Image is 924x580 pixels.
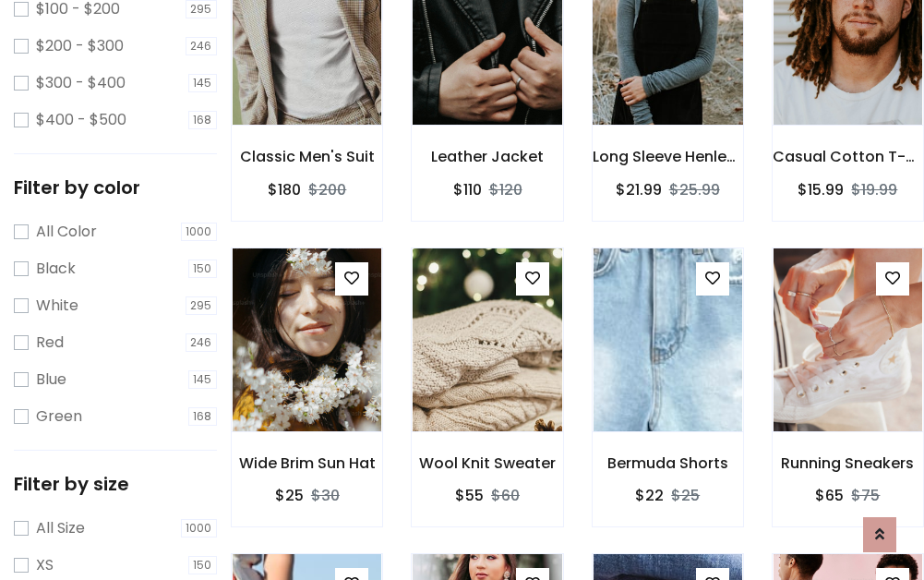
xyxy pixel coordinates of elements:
span: 145 [188,370,218,389]
label: White [36,295,78,317]
label: Green [36,405,82,428]
h6: Classic Men's Suit [232,148,382,165]
span: 295 [186,296,218,315]
label: $200 - $300 [36,35,124,57]
del: $25 [671,485,700,506]
del: $60 [491,485,520,506]
h6: Leather Jacket [412,148,562,165]
h6: Wide Brim Sun Hat [232,454,382,472]
h6: $180 [268,181,301,199]
span: 1000 [181,223,218,241]
h6: Long Sleeve Henley T-Shirt [593,148,743,165]
h6: $21.99 [616,181,662,199]
label: $400 - $500 [36,109,126,131]
h6: $15.99 [798,181,844,199]
label: XS [36,554,54,576]
del: $120 [489,179,522,200]
h6: Casual Cotton T-Shirt [773,148,923,165]
h6: $65 [815,487,844,504]
label: $300 - $400 [36,72,126,94]
label: All Color [36,221,97,243]
del: $30 [311,485,340,506]
label: All Size [36,517,85,539]
h6: $110 [453,181,482,199]
h6: $22 [635,487,664,504]
span: 150 [188,260,218,278]
h6: Bermuda Shorts [593,454,743,472]
h6: $25 [275,487,304,504]
del: $25.99 [669,179,720,200]
h5: Filter by size [14,473,217,495]
h5: Filter by color [14,176,217,199]
span: 150 [188,556,218,574]
label: Blue [36,369,66,391]
del: $75 [851,485,880,506]
span: 246 [186,333,218,352]
del: $200 [308,179,346,200]
label: Red [36,332,64,354]
span: 168 [188,407,218,426]
del: $19.99 [851,179,897,200]
h6: $55 [455,487,484,504]
span: 1000 [181,519,218,538]
label: Black [36,258,76,280]
h6: Running Sneakers [773,454,923,472]
h6: Wool Knit Sweater [412,454,562,472]
span: 246 [186,37,218,55]
span: 145 [188,74,218,92]
span: 168 [188,111,218,129]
